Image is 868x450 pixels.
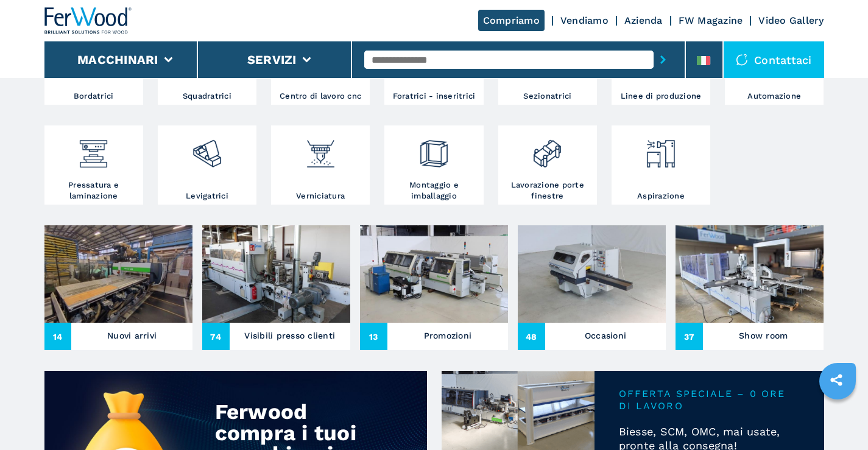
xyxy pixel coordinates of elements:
a: Aspirazione [612,125,710,205]
h3: Automazione [747,91,801,102]
span: 14 [44,323,72,350]
a: Video Gallery [758,15,824,26]
span: 48 [518,323,545,350]
button: Macchinari [77,52,158,67]
img: Show room [676,225,824,323]
a: sharethis [821,365,852,395]
h3: Foratrici - inseritrici [393,91,476,102]
h3: Linee di produzione [621,91,702,102]
iframe: Chat [816,395,859,441]
a: Show room37Show room [676,225,824,350]
h3: Lavorazione porte finestre [501,180,594,202]
img: Visibili presso clienti [202,225,350,323]
img: Ferwood [44,7,132,34]
img: montaggio_imballaggio_2.png [418,128,450,170]
a: Montaggio e imballaggio [384,125,483,205]
h3: Pressatura e laminazione [48,180,140,202]
div: Contattaci [724,41,824,78]
h3: Montaggio e imballaggio [387,180,480,202]
a: Levigatrici [158,125,256,205]
h3: Promozioni [424,327,472,344]
a: Azienda [624,15,663,26]
h3: Verniciatura [296,191,345,202]
h3: Levigatrici [186,191,228,202]
img: Occasioni [518,225,666,323]
h3: Visibili presso clienti [244,327,335,344]
img: verniciatura_1.png [305,128,337,170]
a: Occasioni48Occasioni [518,225,666,350]
a: Visibili presso clienti74Visibili presso clienti [202,225,350,350]
a: Verniciatura [271,125,370,205]
img: pressa-strettoia.png [77,128,110,170]
img: Contattaci [736,54,748,66]
a: Lavorazione porte finestre [498,125,597,205]
a: Pressatura e laminazione [44,125,143,205]
a: Promozioni13Promozioni [360,225,508,350]
h3: Centro di lavoro cnc [280,91,361,102]
a: Vendiamo [560,15,609,26]
img: Promozioni [360,225,508,323]
h3: Squadratrici [183,91,231,102]
img: aspirazione_1.png [644,128,677,170]
h3: Nuovi arrivi [107,327,157,344]
h3: Sezionatrici [523,91,571,102]
img: Nuovi arrivi [44,225,192,323]
a: Compriamo [478,10,545,31]
h3: Occasioni [585,327,626,344]
span: 13 [360,323,387,350]
img: lavorazione_porte_finestre_2.png [531,128,563,170]
span: 74 [202,323,230,350]
button: Servizi [247,52,297,67]
h3: Show room [739,327,788,344]
h3: Aspirazione [637,191,685,202]
span: 37 [676,323,703,350]
a: FW Magazine [679,15,743,26]
button: submit-button [654,46,672,74]
img: levigatrici_2.png [191,128,223,170]
a: Nuovi arrivi14Nuovi arrivi [44,225,192,350]
h3: Bordatrici [74,91,114,102]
